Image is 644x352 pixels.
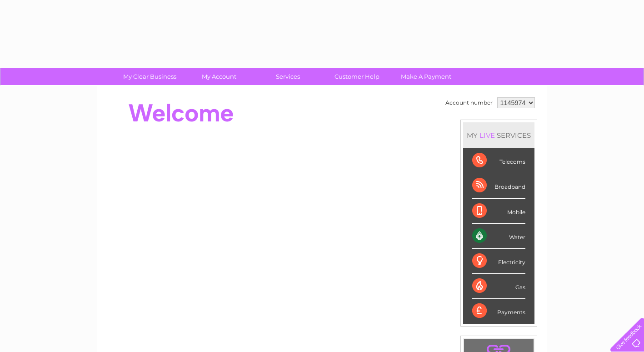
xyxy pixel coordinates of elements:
[478,131,497,140] div: LIVE
[320,68,394,85] a: Customer Help
[472,199,525,224] div: Mobile
[250,68,325,85] a: Services
[472,148,525,173] div: Telecoms
[463,122,534,148] div: MY SERVICES
[112,68,187,85] a: My Clear Business
[472,274,525,299] div: Gas
[443,95,495,111] td: Account number
[181,68,256,85] a: My Account
[472,249,525,274] div: Electricity
[389,68,464,85] a: Make A Payment
[472,173,525,198] div: Broadband
[472,224,525,249] div: Water
[472,299,525,323] div: Payments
